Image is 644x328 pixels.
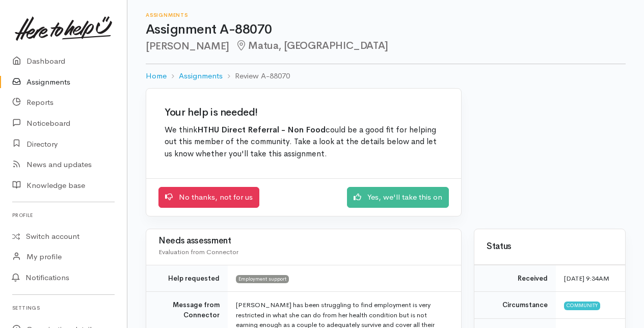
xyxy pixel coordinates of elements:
td: Circumstance [474,292,556,319]
span: Matua, [GEOGRAPHIC_DATA] [235,39,388,52]
a: Assignments [179,70,223,82]
a: Home [146,70,167,82]
p: We think could be a good fit for helping out this member of the community. Take a look at the det... [165,124,443,160]
h2: [PERSON_NAME] [146,40,626,52]
span: Community [564,302,600,310]
h6: Assignments [146,12,626,18]
h6: Settings [12,301,115,315]
h2: Your help is needed! [165,107,443,118]
nav: breadcrumb [146,64,626,88]
b: HTHU Direct Referral - Non Food [197,125,326,135]
span: Employment support [236,275,289,283]
h3: Status [487,242,613,252]
span: Evaluation from Connector [158,248,238,256]
h6: Profile [12,208,115,222]
h1: Assignment A-88070 [146,22,626,37]
li: Review A-88070 [223,70,290,82]
a: Yes, we'll take this on [347,187,449,208]
h3: Needs assessment [158,236,449,246]
td: Received [474,265,556,292]
time: [DATE] 9:34AM [564,274,609,283]
td: Help requested [146,265,228,292]
a: No thanks, not for us [158,187,259,208]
